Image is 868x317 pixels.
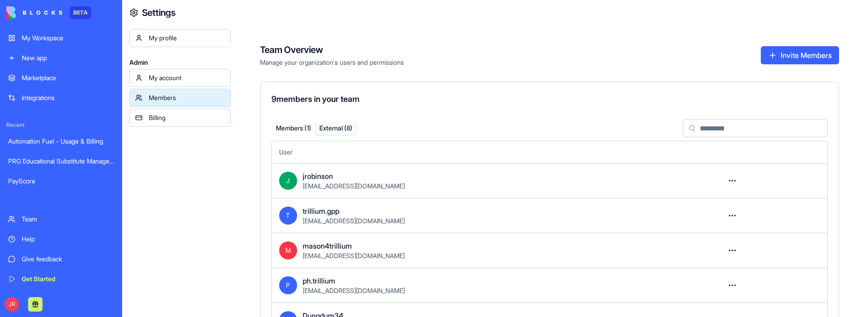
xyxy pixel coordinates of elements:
[22,34,114,43] div: My Workspace
[279,241,297,259] span: M
[149,73,225,82] div: My account
[70,6,91,19] div: BETA
[303,171,333,182] span: jrobinson
[129,69,231,87] a: My account
[3,270,119,288] a: Get Started
[303,182,405,190] span: [EMAIL_ADDRESS][DOMAIN_NAME]
[142,6,175,19] h4: Settings
[260,43,404,56] h4: Team Overview
[303,275,335,286] span: ph.trillium
[303,217,405,225] span: [EMAIL_ADDRESS][DOMAIN_NAME]
[149,113,225,122] div: Billing
[303,252,405,259] span: [EMAIL_ADDRESS][DOMAIN_NAME]
[315,122,357,135] button: External ( 8 )
[3,89,119,107] a: Integrations
[761,46,839,64] button: Invite Members
[149,34,225,43] div: My profile
[3,69,119,87] a: Marketplace
[22,215,114,224] div: Team
[22,274,114,283] div: Get Started
[5,297,19,312] span: JR
[273,122,315,135] button: Members ( 1 )
[6,6,62,19] img: logo
[3,172,119,190] a: PayScore
[3,132,119,150] a: Automation Fuel - Usage & Billing
[3,210,119,228] a: Team
[3,152,119,170] a: PRG Educational Substitute Management
[271,94,360,104] span: 9 members in your team
[22,73,114,82] div: Marketplace
[303,206,339,216] span: trillium.gpp
[8,177,114,186] div: PayScore
[3,230,119,248] a: Help
[279,207,297,225] span: T
[303,287,405,294] span: [EMAIL_ADDRESS][DOMAIN_NAME]
[3,29,119,47] a: My Workspace
[22,235,114,244] div: Help
[303,240,352,251] span: mason4trillium
[8,157,114,166] div: PRG Educational Substitute Management
[129,109,231,127] a: Billing
[8,137,114,146] div: Automation Fuel - Usage & Billing
[3,250,119,268] a: Give feedback
[149,93,225,102] div: Members
[260,58,404,67] span: Manage your organization's users and permissions
[6,6,91,19] a: BETA
[22,255,114,264] div: Give feedback
[272,141,716,163] th: User
[3,121,119,129] span: Recent
[279,276,297,294] span: P
[22,93,114,102] div: Integrations
[129,29,231,47] a: My profile
[279,172,297,190] span: J
[129,58,231,67] span: Admin
[22,53,114,62] div: New app
[129,89,231,107] a: Members
[3,49,119,67] a: New app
